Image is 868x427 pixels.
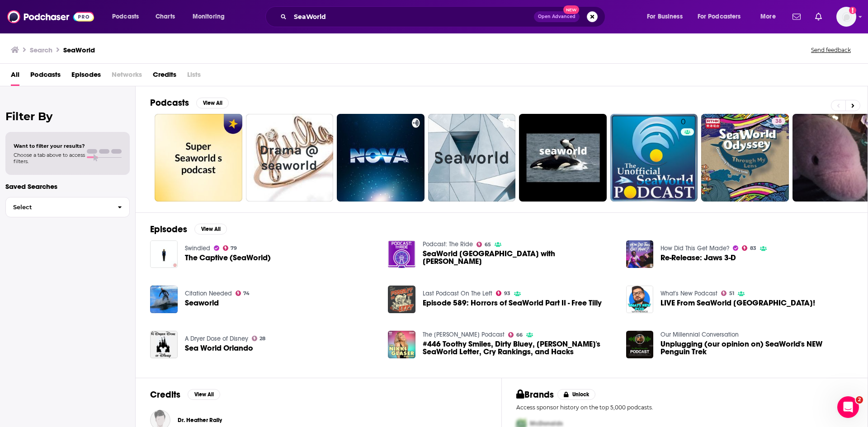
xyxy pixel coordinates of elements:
h2: Filter By [5,110,130,123]
a: 65 [476,242,491,247]
a: 38 [701,114,789,202]
a: Credits [153,67,176,86]
a: Podcast: The Ride [423,240,473,248]
h2: Episodes [150,224,187,235]
span: Open Advanced [538,14,576,19]
button: Open AdvancedNew [534,11,580,22]
span: All [11,67,19,86]
a: Show notifications dropdown [789,9,804,24]
button: View All [188,389,220,400]
a: Citation Needed [185,290,232,297]
span: Charts [156,10,175,23]
a: LIVE From SeaWorld San Diego! [660,299,815,307]
button: open menu [186,9,236,24]
h3: SeaWorld [63,46,95,54]
a: 38 [772,117,785,125]
a: Sea World Orlando [185,344,253,352]
button: View All [194,224,227,235]
a: 83 [742,245,756,251]
img: LIVE From SeaWorld San Diego! [626,286,654,313]
h3: Search [30,46,52,54]
a: CreditsView All [150,389,220,400]
span: 51 [729,291,734,296]
span: Dr. Heather Rally [178,417,222,424]
button: open menu [692,9,754,24]
span: Networks [112,67,142,86]
a: EpisodesView All [150,224,227,235]
button: Show profile menu [836,7,856,27]
p: Saved Searches [5,182,130,191]
a: 93 [496,291,510,296]
a: SeaWorld San Diego with Matt Klinman [423,250,615,265]
span: More [760,10,776,23]
span: 2 [856,396,863,404]
a: #446 Toothy Smiles, Dirty Bluey, Nikki's SeaWorld Letter, Cry Rankings, and Hacks [423,340,615,356]
button: Select [5,197,130,217]
img: SeaWorld San Diego with Matt Klinman [388,240,415,268]
a: Seaworld [185,299,219,307]
img: The Captive (SeaWorld) [150,240,178,268]
a: Last Podcast On The Left [423,290,492,297]
h2: Brands [516,389,554,400]
a: 0 [610,114,698,202]
p: Access sponsor history on the top 5,000 podcasts. [516,404,853,411]
input: Search podcasts, credits, & more... [290,9,534,24]
a: Unplugging (our opinion on) SeaWorld's NEW Penguin Trek [660,340,853,356]
span: Choose a tab above to access filters. [14,152,85,164]
a: 28 [252,336,266,341]
span: Episodes [71,67,101,86]
button: open menu [641,9,694,24]
span: For Podcasters [698,10,741,23]
a: The Captive (SeaWorld) [185,254,271,262]
button: open menu [754,9,787,24]
span: New [563,5,580,14]
a: A Dryer Dose of Disney [185,335,248,343]
a: The Nikki Glaser Podcast [423,331,505,338]
a: 51 [721,291,734,296]
span: Monitoring [193,10,225,23]
span: 66 [516,333,523,337]
span: 79 [231,246,237,250]
span: 38 [775,117,782,126]
span: #446 Toothy Smiles, Dirty Bluey, [PERSON_NAME]'s SeaWorld Letter, Cry Rankings, and Hacks [423,340,615,356]
a: #446 Toothy Smiles, Dirty Bluey, Nikki's SeaWorld Letter, Cry Rankings, and Hacks [388,331,415,358]
a: Podcasts [30,67,61,86]
span: For Business [647,10,683,23]
span: Want to filter your results? [14,143,85,149]
span: Podcasts [112,10,139,23]
a: What's New Podcast [660,290,717,297]
span: Re-Release: Jaws 3-D [660,254,736,262]
a: Podchaser - Follow, Share and Rate Podcasts [7,8,94,25]
span: Select [6,204,110,210]
button: Send feedback [808,46,854,54]
h2: Podcasts [150,97,189,108]
button: open menu [106,9,151,24]
img: Unplugging (our opinion on) SeaWorld's NEW Penguin Trek [626,331,654,358]
span: SeaWorld [GEOGRAPHIC_DATA] with [PERSON_NAME] [423,250,615,265]
div: 0 [681,117,694,198]
img: Re-Release: Jaws 3-D [626,240,654,268]
img: Episode 589: Horrors of SeaWorld Part II - Free Tilly [388,286,415,313]
a: PodcastsView All [150,97,229,108]
svg: Add a profile image [849,7,856,14]
img: Sea World Orlando [150,331,178,358]
span: Episode 589: Horrors of SeaWorld Part II - Free Tilly [423,299,602,307]
a: 79 [223,245,237,251]
img: Seaworld [150,286,178,313]
span: 28 [259,337,265,341]
a: Charts [150,9,180,24]
a: 66 [508,332,523,338]
a: 74 [236,291,250,296]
